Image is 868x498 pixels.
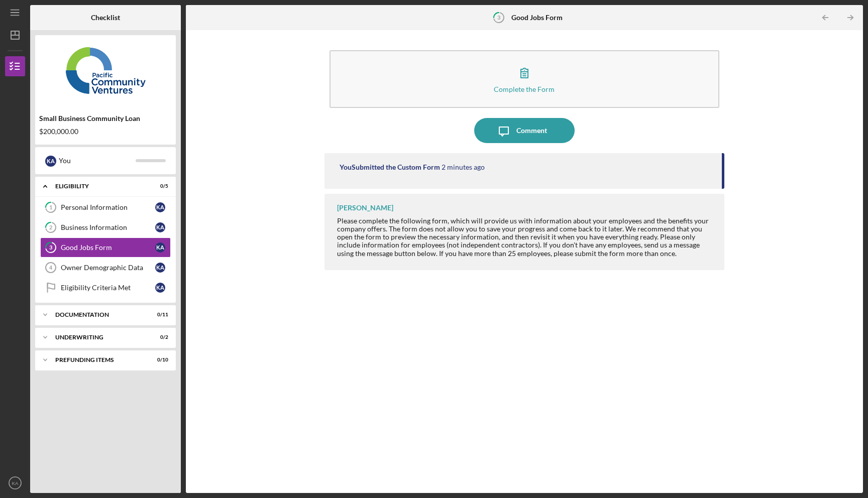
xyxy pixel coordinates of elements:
div: Business Information [61,223,155,231]
div: $200,000.00 [39,128,172,136]
tspan: 1 [49,204,52,211]
div: Please complete the following form, which will provide us with information about your employees a... [337,217,715,257]
text: KA [12,480,19,486]
a: 1Personal InformationKA [40,197,171,217]
div: Eligibility Criteria Met [61,284,155,292]
div: Good Jobs Form [61,243,155,252]
div: K A [155,222,165,232]
button: Comment [474,118,575,143]
div: Comment [516,118,547,143]
div: 0 / 11 [150,312,168,318]
div: [PERSON_NAME] [337,204,393,212]
div: You [59,152,136,169]
div: K A [155,263,165,273]
b: Checklist [91,14,120,22]
button: Complete the Form [330,50,720,108]
tspan: 4 [49,265,53,271]
div: Small Business Community Loan [39,114,172,122]
img: Product logo [35,40,176,100]
div: Documentation [55,312,143,318]
div: K A [155,202,165,212]
div: K A [155,242,165,253]
a: 2Business InformationKA [40,217,171,237]
div: Underwriting [55,334,143,340]
div: K A [155,283,165,293]
button: KA [5,473,25,493]
div: 0 / 2 [150,334,168,340]
b: Good Jobs Form [511,14,563,22]
a: 3Good Jobs FormKA [40,237,171,258]
tspan: 2 [49,224,52,231]
div: Eligibility [55,183,143,189]
div: K A [45,156,56,167]
time: 2025-09-25 16:02 [442,163,485,171]
tspan: 3 [497,14,500,21]
div: Prefunding Items [55,357,143,363]
a: 4Owner Demographic DataKA [40,258,171,278]
tspan: 3 [49,244,52,251]
a: Eligibility Criteria MetKA [40,278,171,298]
div: 0 / 5 [150,183,168,189]
div: Owner Demographic Data [61,264,155,272]
div: Complete the Form [494,85,555,93]
div: 0 / 10 [150,357,168,363]
div: You Submitted the Custom Form [340,163,440,171]
div: Personal Information [61,203,155,211]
